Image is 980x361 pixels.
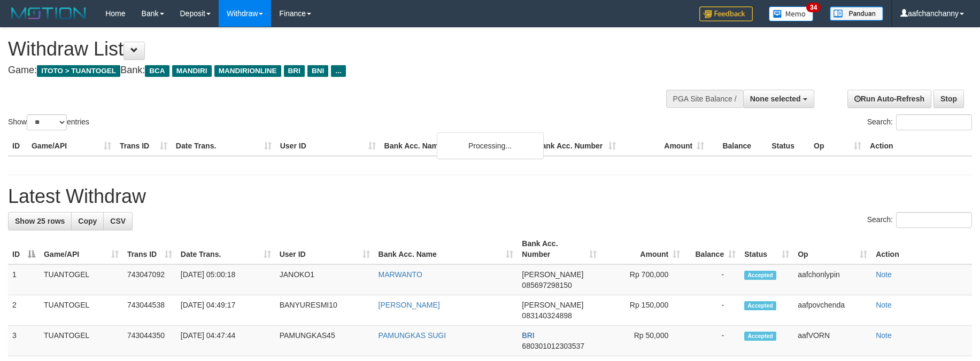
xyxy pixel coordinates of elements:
td: 743044350 [123,326,176,356]
div: Processing... [437,132,544,159]
input: Search: [896,114,972,130]
input: Search: [896,212,972,228]
td: [DATE] 04:47:44 [176,326,275,356]
th: ID [8,136,27,156]
label: Search: [867,114,972,130]
th: Status [767,136,809,156]
span: [PERSON_NAME] [522,301,583,309]
th: Action [871,234,972,264]
span: None selected [750,95,801,103]
th: User ID [276,136,380,156]
label: Show entries [8,114,89,130]
a: Note [876,331,892,340]
a: Note [876,270,892,279]
span: [PERSON_NAME] [522,270,583,279]
div: PGA Site Balance / [666,90,743,108]
a: MARWANTO [379,270,422,279]
th: Date Trans. [172,136,276,156]
td: 743047092 [123,264,176,295]
img: panduan.png [830,6,883,21]
a: Run Auto-Refresh [847,90,931,108]
img: Button%20Memo.svg [769,6,814,21]
th: User ID: activate to sort column ascending [275,234,374,264]
th: Game/API [27,136,115,156]
th: Bank Acc. Name [380,136,533,156]
span: BNI [307,65,328,77]
a: Copy [71,212,104,230]
th: ID: activate to sort column descending [8,234,40,264]
a: Note [876,301,892,309]
a: Show 25 rows [8,212,72,230]
a: PAMUNGKAS SUGI [379,331,446,340]
th: Op [809,136,866,156]
span: Copy 085697298150 to clipboard [522,281,572,289]
h4: Game: Bank: [8,65,643,76]
span: MANDIRI [172,65,212,77]
span: Show 25 rows [15,217,65,225]
td: TUANTOGEL [40,326,123,356]
th: Amount: activate to sort column ascending [601,234,684,264]
select: Showentries [27,114,67,130]
a: Stop [933,90,964,108]
span: CSV [110,217,126,225]
th: Amount [620,136,708,156]
td: - [684,326,740,356]
span: ITOTO > TUANTOGEL [37,65,120,77]
td: aafVORN [793,326,871,356]
span: ... [331,65,345,77]
th: Date Trans.: activate to sort column ascending [176,234,275,264]
td: 1 [8,264,40,295]
td: 743044538 [123,295,176,326]
td: aafpovchenda [793,295,871,326]
td: - [684,295,740,326]
td: - [684,264,740,295]
th: Bank Acc. Number [532,136,620,156]
th: Balance: activate to sort column ascending [684,234,740,264]
td: PAMUNGKAS45 [275,326,374,356]
h1: Latest Withdraw [8,186,972,207]
th: Trans ID: activate to sort column ascending [123,234,176,264]
td: TUANTOGEL [40,295,123,326]
h1: Withdraw List [8,38,643,60]
span: Copy 680301012303537 to clipboard [522,342,584,350]
span: MANDIRIONLINE [214,65,281,77]
a: [PERSON_NAME] [379,301,440,309]
th: Bank Acc. Number: activate to sort column ascending [518,234,601,264]
a: CSV [103,212,133,230]
td: aafchonlypin [793,264,871,295]
span: BCA [145,65,169,77]
img: MOTION_logo.png [8,5,89,21]
th: Game/API: activate to sort column ascending [40,234,123,264]
span: Copy 083140324898 to clipboard [522,311,572,320]
td: JANOKO1 [275,264,374,295]
span: Accepted [744,332,776,341]
td: Rp 150,000 [601,295,684,326]
button: None selected [743,90,814,108]
th: Action [866,136,972,156]
td: TUANTOGEL [40,264,123,295]
td: [DATE] 04:49:17 [176,295,275,326]
span: BRI [284,65,305,77]
img: Feedback.jpg [699,6,753,21]
td: Rp 700,000 [601,264,684,295]
td: [DATE] 05:00:18 [176,264,275,295]
th: Op: activate to sort column ascending [793,234,871,264]
span: Accepted [744,271,776,280]
span: 34 [806,3,821,12]
th: Bank Acc. Name: activate to sort column ascending [374,234,518,264]
td: 3 [8,326,40,356]
td: 2 [8,295,40,326]
label: Search: [867,212,972,228]
th: Trans ID [115,136,172,156]
span: Copy [78,217,97,225]
td: Rp 50,000 [601,326,684,356]
th: Balance [708,136,767,156]
span: Accepted [744,301,776,310]
span: BRI [522,331,534,340]
td: BANYURESMI10 [275,295,374,326]
th: Status: activate to sort column ascending [740,234,793,264]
